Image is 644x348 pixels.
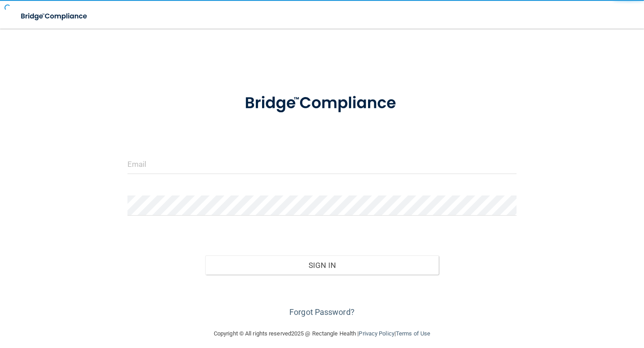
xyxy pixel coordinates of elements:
button: Sign In [205,255,439,275]
a: Terms of Use [396,330,430,337]
div: Copyright © All rights reserved 2025 @ Rectangle Health | | [159,319,485,348]
img: bridge_compliance_login_screen.278c3ca4.svg [228,82,416,124]
input: Email [127,154,517,174]
a: Privacy Policy [359,330,394,337]
a: Forgot Password? [289,307,355,317]
img: bridge_compliance_login_screen.278c3ca4.svg [13,7,96,25]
